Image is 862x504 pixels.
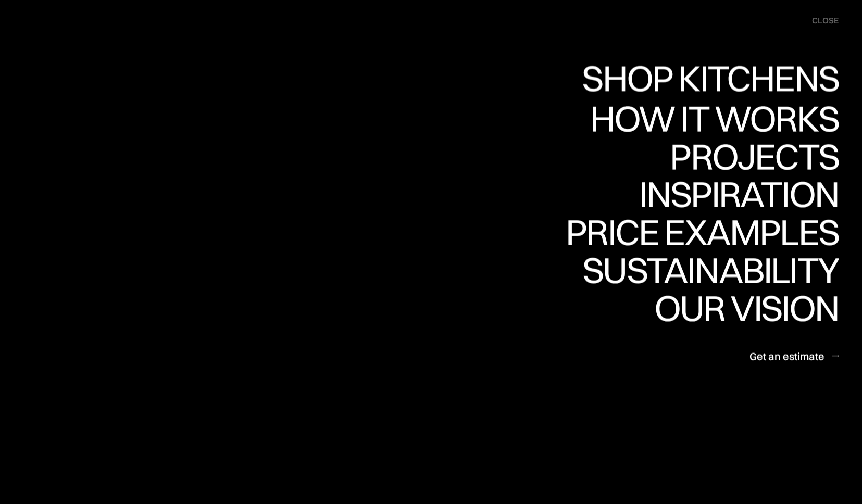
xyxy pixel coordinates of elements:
[749,343,839,369] a: Get an estimate
[812,15,839,27] div: close
[645,289,839,326] div: Our vision
[577,62,839,100] a: Shop KitchensShop Kitchens
[588,100,839,138] a: How it worksHow it works
[802,10,839,31] div: menu
[573,252,839,290] a: SustainabilitySustainability
[566,250,839,287] div: Price examples
[577,60,839,96] div: Shop Kitchens
[624,212,839,249] div: Inspiration
[577,96,839,133] div: Shop Kitchens
[670,174,839,211] div: Projects
[573,288,839,325] div: Sustainability
[566,214,839,252] a: Price examplesPrice examples
[645,326,839,362] div: Our vision
[588,100,839,136] div: How it works
[670,138,839,174] div: Projects
[573,252,839,288] div: Sustainability
[566,214,839,250] div: Price examples
[624,176,839,212] div: Inspiration
[749,349,824,363] div: Get an estimate
[670,138,839,176] a: ProjectsProjects
[624,176,839,214] a: InspirationInspiration
[588,136,839,173] div: How it works
[645,289,839,327] a: Our visionOur vision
